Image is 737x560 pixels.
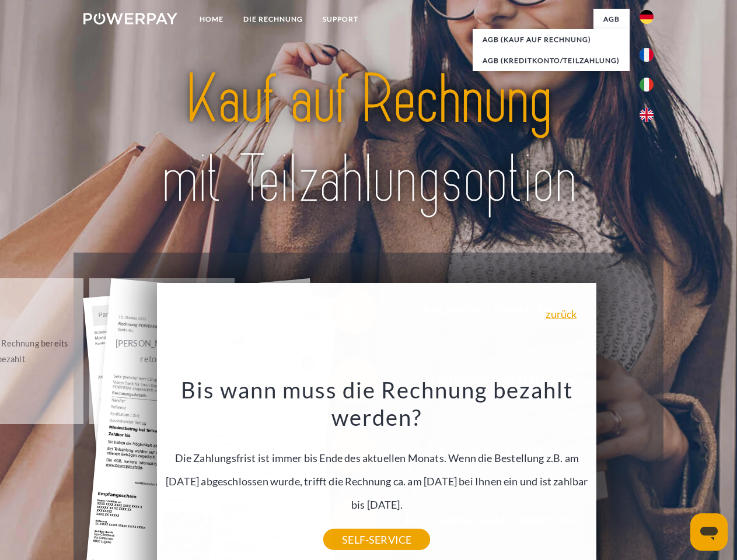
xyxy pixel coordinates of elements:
[640,48,654,62] img: fr
[164,376,590,540] div: Die Zahlungsfrist ist immer bis Ende des aktuellen Monats. Wenn die Bestellung z.B. am [DATE] abg...
[593,9,630,30] a: agb
[313,9,368,30] a: SUPPORT
[233,9,313,30] a: DIE RECHNUNG
[640,10,654,24] img: de
[473,50,630,71] a: AGB (Kreditkonto/Teilzahlung)
[323,529,430,550] a: SELF-SERVICE
[96,335,228,367] div: [PERSON_NAME] wurde retourniert
[690,513,728,551] iframe: Schaltfläche zum Öffnen des Messaging-Fensters
[640,78,654,92] img: it
[164,376,590,432] h3: Bis wann muss die Rechnung bezahlt werden?
[640,108,654,122] img: en
[111,56,626,223] img: title-powerpay_de.svg
[190,9,233,30] a: Home
[83,13,177,24] img: logo-powerpay-white.svg
[473,29,630,50] a: AGB (Kauf auf Rechnung)
[546,309,577,319] a: zurück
